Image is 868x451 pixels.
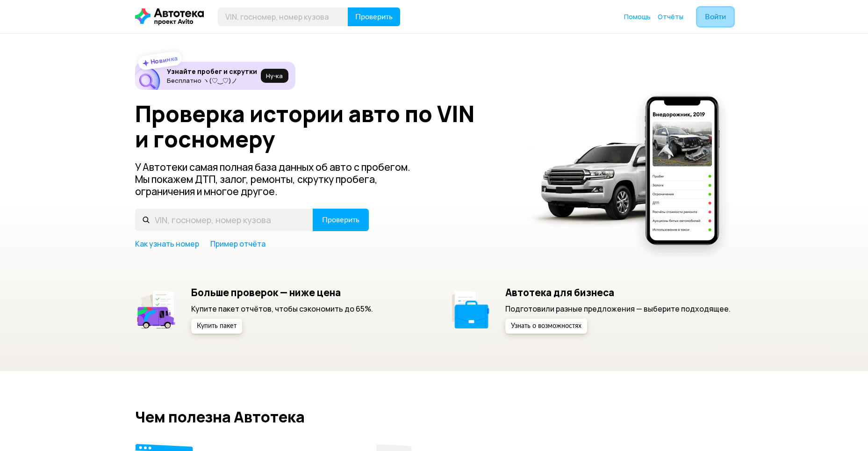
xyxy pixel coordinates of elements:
input: VIN, госномер, номер кузова [218,7,348,26]
span: Помощь [624,12,651,21]
span: Войти [705,13,726,21]
h2: Чем полезна Автотека [135,408,733,425]
span: Проверить [322,216,359,224]
p: Подготовили разные предложения — выберите подходящее. [505,304,731,314]
p: Бесплатно ヽ(♡‿♡)ノ [167,77,257,84]
p: Купите пакет отчётов, чтобы сэкономить до 65%. [191,304,373,314]
span: Отчёты [658,12,683,21]
button: Проверить [313,209,369,231]
a: Помощь [624,12,651,22]
p: У Автотеки самая полная база данных об авто с пробегом. Мы покажем ДТП, залог, ремонты, скрутку п... [135,161,426,197]
strong: Новинка [150,54,178,66]
h5: Больше проверок — ниже цена [191,286,373,298]
a: Отчёты [658,12,683,22]
a: Как узнать номер [135,239,199,249]
h5: Автотека для бизнеса [505,286,731,298]
button: Узнать о возможностях [505,319,587,334]
span: Ну‑ка [266,72,283,80]
h1: Проверка истории авто по VIN и госномеру [135,101,515,152]
span: Узнать о возможностях [511,323,581,329]
input: VIN, госномер, номер кузова [135,209,313,231]
h6: Узнайте пробег и скрутки [167,67,257,76]
button: Купить пакет [191,319,242,334]
a: Пример отчёта [210,239,265,249]
span: Купить пакет [197,323,237,329]
button: Войти [697,7,733,26]
span: Проверить [355,13,393,21]
button: Проверить [348,7,400,26]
